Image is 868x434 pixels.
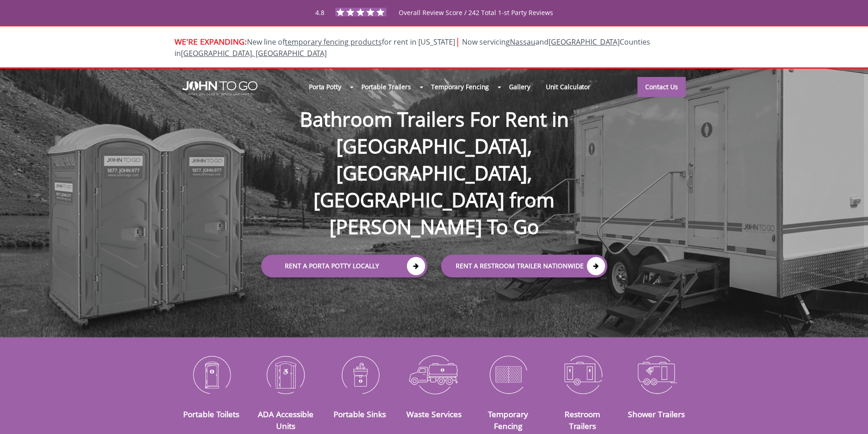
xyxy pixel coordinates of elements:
[175,37,650,58] span: New line of for rent in [US_STATE]
[423,77,497,97] a: Temporary Fencing
[258,408,313,431] a: ADA Accessible Units
[404,351,464,398] img: Waste-Services-icon_N.png
[334,408,386,419] a: Portable Sinks
[538,77,599,97] a: Unit Calculator
[501,77,538,97] a: Gallery
[488,408,528,431] a: Temporary Fencing
[628,408,685,419] a: Shower Trailers
[565,408,600,431] a: Restroom Trailers
[478,351,539,398] img: Temporary-Fencing-cion_N.png
[399,8,553,35] span: Overall Review Score / 242 Total 1-st Party Reviews
[441,255,607,278] a: rent a RESTROOM TRAILER Nationwide
[637,77,686,97] a: Contact Us
[181,351,242,398] img: Portable-Toilets-icon_N.png
[285,37,382,47] a: temporary fencing products
[549,37,620,47] a: [GEOGRAPHIC_DATA]
[255,351,316,398] img: ADA-Accessible-Units-icon_N.png
[329,351,390,398] img: Portable-Sinks-icon_N.png
[455,35,460,47] span: |
[182,81,257,96] img: JOHN to go
[252,77,616,240] h1: Bathroom Trailers For Rent in [GEOGRAPHIC_DATA], [GEOGRAPHIC_DATA], [GEOGRAPHIC_DATA] from [PERSO...
[354,77,419,97] a: Portable Trailers
[261,255,427,278] a: Rent a Porta Potty Locally
[315,8,324,17] span: 4.8
[175,37,650,58] span: Now servicing and Counties in
[552,351,613,398] img: Restroom-Trailers-icon_N.png
[181,48,327,58] a: [GEOGRAPHIC_DATA], [GEOGRAPHIC_DATA]
[301,77,349,97] a: Porta Potty
[406,408,462,419] a: Waste Services
[627,351,687,398] img: Shower-Trailers-icon_N.png
[175,36,247,47] span: WE'RE EXPANDING:
[510,37,535,47] a: Nassau
[183,408,239,419] a: Portable Toilets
